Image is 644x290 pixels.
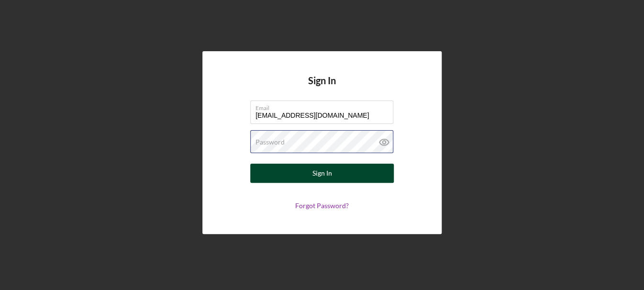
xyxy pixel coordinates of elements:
label: Email [255,101,393,112]
a: Forgot Password? [295,201,349,210]
label: Password [255,138,285,146]
h4: Sign In [308,75,336,100]
button: Sign In [250,164,394,183]
div: Sign In [312,164,332,183]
